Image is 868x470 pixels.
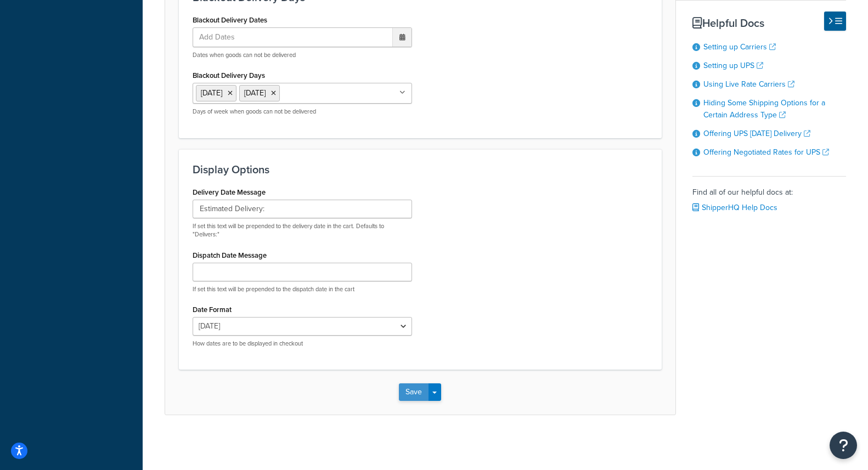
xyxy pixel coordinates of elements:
[193,163,648,175] h3: Display Options
[193,71,265,80] label: Blackout Delivery Days
[703,78,794,90] a: Using Live Rate Carriers
[193,188,266,196] label: Delivery Date Message
[193,200,412,218] input: Delivers:
[201,87,222,99] span: [DATE]
[399,383,429,401] button: Save
[692,17,847,29] h3: Helpful Docs
[703,128,810,139] a: Offering UPS [DATE] Delivery
[193,339,412,348] p: How dates are to be displayed in checkout
[193,305,232,314] label: Date Format
[193,107,412,116] p: Days of week when goods can not be delivered
[703,41,776,53] a: Setting up Carriers
[193,51,412,59] p: Dates when goods can not be delivered
[703,60,763,71] a: Setting up UPS
[196,28,249,47] span: Add Dates
[193,222,412,239] p: If set this text will be prepended to the delivery date in the cart. Defaults to "Delivers:"
[824,12,846,31] button: Hide Help Docs
[703,97,825,121] a: Hiding Some Shipping Options for a Certain Address Type
[244,87,266,99] span: [DATE]
[193,16,267,24] label: Blackout Delivery Dates
[692,176,847,216] div: Find all of our helpful docs at:
[692,202,777,213] a: ShipperHQ Help Docs
[193,251,267,259] label: Dispatch Date Message
[193,285,412,293] p: If set this text will be prepended to the dispatch date in the cart
[703,146,829,158] a: Offering Negotiated Rates for UPS
[830,432,857,459] button: Open Resource Center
